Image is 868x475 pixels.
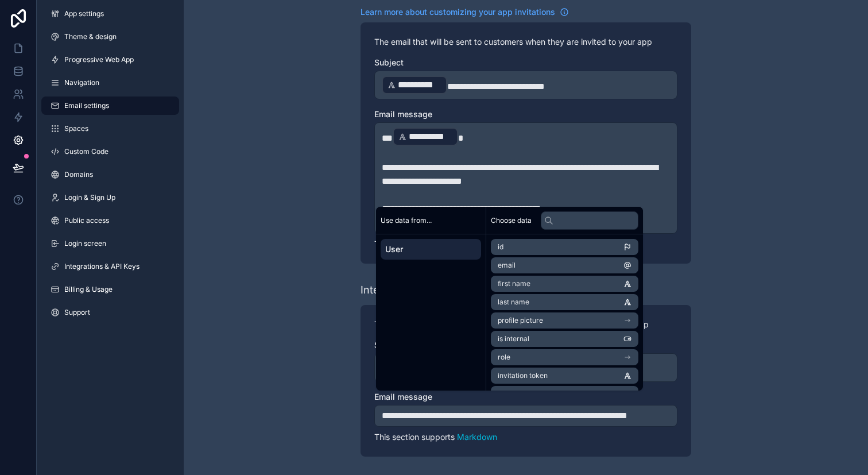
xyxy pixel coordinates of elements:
[64,78,99,87] span: Navigation
[64,193,115,202] span: Login & Sign Up
[491,216,532,225] span: Choose data
[64,9,104,18] span: App settings
[457,432,497,442] a: Markdown
[64,101,109,110] span: Email settings
[41,188,179,207] a: Login & Sign Up
[41,280,179,299] a: Billing & Usage
[374,432,455,442] span: This section supports
[374,239,455,249] span: This section supports
[376,234,486,264] div: scrollable content
[64,55,134,64] span: Progressive Web App
[41,5,179,23] a: App settings
[41,96,179,115] a: Email settings
[64,262,139,271] span: Integrations & API Keys
[64,308,90,317] span: Support
[41,51,179,69] a: Progressive Web App
[361,282,474,298] div: Internal invitation email
[374,392,432,401] span: Email message
[361,6,555,18] span: Learn more about customizing your app invitations
[361,6,569,18] a: Learn more about customizing your app invitations
[41,234,179,253] a: Login screen
[64,216,109,225] span: Public access
[385,244,476,255] span: User
[374,36,677,48] p: The email that will be sent to customers when they are invited to your app
[374,319,677,330] p: The email that will be sent to your staff when they are invited to your app
[374,57,404,67] span: Subject
[41,303,179,322] a: Support
[41,142,179,161] a: Custom Code
[64,170,93,179] span: Domains
[41,165,179,184] a: Domains
[381,216,432,225] span: Use data from...
[64,147,108,156] span: Custom Code
[64,285,113,294] span: Billing & Usage
[64,32,117,41] span: Theme & design
[41,211,179,230] a: Public access
[374,109,432,119] span: Email message
[374,340,404,350] span: Subject
[64,239,106,248] span: Login screen
[64,124,88,133] span: Spaces
[41,119,179,138] a: Spaces
[41,257,179,276] a: Integrations & API Keys
[41,74,179,92] a: Navigation
[41,28,179,46] a: Theme & design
